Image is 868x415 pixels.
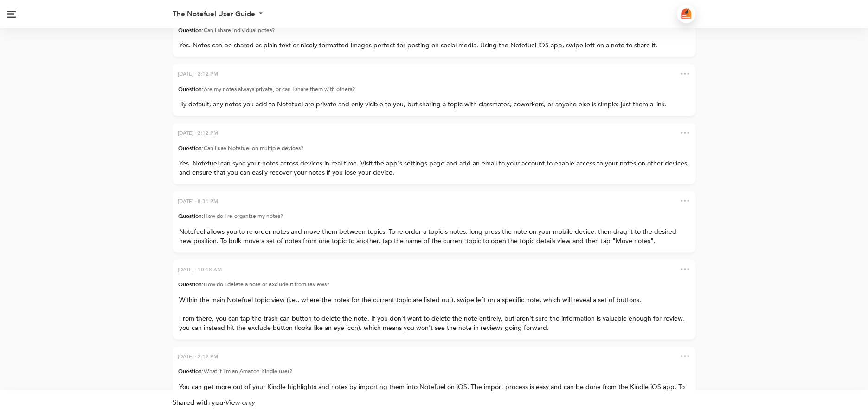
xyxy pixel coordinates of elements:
[179,41,657,50] span: Yes. Notes can be shared as plain text or nicely formatted images perfect for posting on social m...
[178,265,222,275] div: [DATE] · 10:18 AM
[178,86,204,93] span: Question:
[179,314,686,332] span: From there, you can tap the trash can button to delete the note. If you don't want to delete the ...
[178,145,204,152] span: Question:
[178,212,204,220] span: Question:
[173,11,255,18] div: The Notefuel User Guide
[179,100,667,109] span: By default, any notes you add to Notefuel are private and only visible to you, but sharing a topi...
[681,73,689,75] img: dots.png
[204,26,275,34] span: Can I share individual notes?
[204,212,283,220] span: How do I re-organize my notes?
[204,145,303,152] span: Can I use Notefuel on multiple devices?
[178,352,218,362] div: [DATE] · 2:12 PM
[178,26,204,34] span: Question:
[681,200,689,202] img: dots.png
[204,368,292,375] span: What if I'm an Amazon Kindle user?
[7,11,16,18] img: logo
[179,227,678,245] span: Notefuel allows you to re-order notes and move them between topics. To re-order a topic's notes, ...
[681,268,689,270] img: dots.png
[179,382,687,401] span: You can get more out of your Kindle highlights and notes by importing them into Notefuel on iOS. ...
[178,281,204,288] span: Question:
[204,281,329,288] span: How do I delete a note or exclude it from reviews?
[179,159,691,177] span: Yes. Notefuel can sync your notes across devices in real-time. Visit the app's settings page and ...
[225,398,255,407] span: View only
[173,390,695,408] div: ·
[681,132,689,134] img: dots.png
[204,86,355,93] span: Are my notes always private, or can I share them with others?
[681,8,691,19] img: logo
[178,128,218,138] div: [DATE] · 2:12 PM
[173,398,223,407] span: Shared with you
[178,368,204,375] span: Question:
[178,197,218,206] div: [DATE] · 8:31 PM
[179,296,641,304] span: Within the main Notefuel topic view (i.e., where the notes for the current topic are listed out),...
[178,69,218,79] div: [DATE] · 2:12 PM
[681,355,689,357] img: dots.png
